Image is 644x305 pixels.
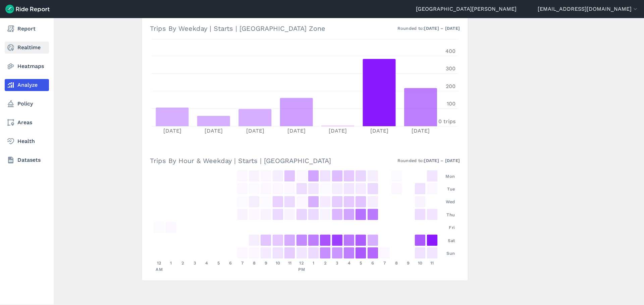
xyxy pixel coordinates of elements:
[150,19,460,37] h3: Trips By Weekday | Starts | [GEOGRAPHIC_DATA] Zone
[447,100,455,107] tspan: 100
[412,128,430,134] tspan: [DATE]
[319,260,331,273] div: 2
[367,260,379,273] div: 6
[391,260,402,273] div: 8
[438,247,455,259] div: Sun
[397,157,460,164] div: Rounded to:
[260,260,272,273] div: 9
[538,5,639,13] button: [EMAIL_ADDRESS][DOMAIN_NAME]
[5,42,49,54] a: Realtime
[416,5,517,13] a: [GEOGRAPHIC_DATA][PERSON_NAME]
[397,25,460,31] div: Rounded to:
[205,128,223,134] tspan: [DATE]
[5,79,49,91] a: Analyze
[165,260,177,273] div: 1
[5,154,49,166] a: Datasets
[296,260,308,273] div: 12 PM
[5,98,49,110] a: Policy
[213,260,224,273] div: 5
[5,117,49,129] a: Areas
[308,260,319,273] div: 1
[329,128,347,134] tspan: [DATE]
[379,260,390,273] div: 7
[5,23,49,35] a: Report
[224,260,236,273] div: 6
[287,128,306,134] tspan: [DATE]
[446,83,455,89] tspan: 200
[438,182,455,195] div: Tue
[414,260,426,273] div: 10
[424,158,460,163] strong: [DATE] – [DATE]
[201,260,213,273] div: 4
[5,5,50,13] img: Ride Report
[424,26,460,31] strong: [DATE] – [DATE]
[438,170,455,182] div: Mon
[177,260,189,273] div: 2
[426,260,438,273] div: 11
[5,135,49,147] a: Health
[153,260,165,273] div: 12 AM
[438,234,455,247] div: Sat
[284,260,296,273] div: 11
[189,260,201,273] div: 3
[272,260,284,273] div: 10
[331,260,343,273] div: 3
[438,118,455,125] tspan: 0 trips
[438,208,455,221] div: Thu
[343,260,355,273] div: 4
[236,260,248,273] div: 7
[150,151,460,170] h3: Trips By Hour & Weekday | Starts | [GEOGRAPHIC_DATA]
[370,128,388,134] tspan: [DATE]
[446,65,455,72] tspan: 300
[5,60,49,72] a: Heatmaps
[445,48,455,54] tspan: 400
[402,260,414,273] div: 9
[438,196,455,208] div: Wed
[438,221,455,234] div: Fri
[246,128,264,134] tspan: [DATE]
[163,128,181,134] tspan: [DATE]
[355,260,367,273] div: 5
[248,260,260,273] div: 8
